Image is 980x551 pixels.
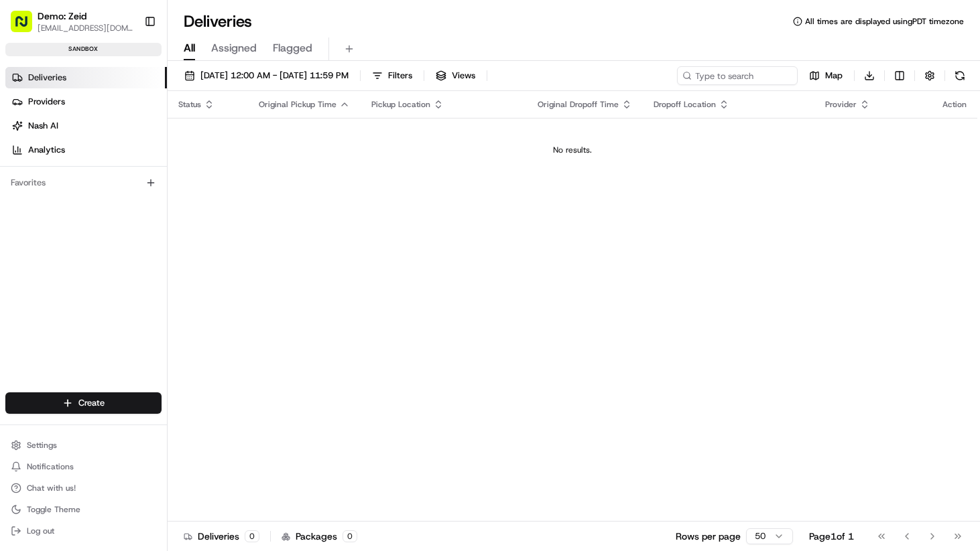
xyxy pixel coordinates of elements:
[259,99,336,110] span: Original Pickup Time
[245,530,259,542] div: 0
[5,436,162,455] button: Settings
[538,99,619,110] span: Original Dropoff Time
[5,479,162,497] button: Chat with us!
[5,500,162,519] button: Toggle Theme
[211,40,257,56] span: Assigned
[388,70,412,82] span: Filters
[28,120,58,132] span: Nash AI
[38,23,133,33] button: [EMAIL_ADDRESS][DOMAIN_NAME]
[27,461,74,472] span: Notifications
[5,43,162,56] div: sandbox
[184,11,252,32] h1: Deliveries
[5,5,139,37] button: Demo: Zeid[EMAIL_ADDRESS][DOMAIN_NAME]
[677,66,798,85] input: Type to search
[38,9,86,23] button: Demo: Zeid
[5,139,167,161] a: Analytics
[27,483,76,493] span: Chat with us!
[28,144,65,156] span: Analytics
[282,530,357,543] div: Packages
[5,172,162,193] div: Favorites
[184,40,195,56] span: All
[273,40,312,56] span: Flagged
[676,530,741,543] p: Rows per page
[200,70,349,82] span: [DATE] 12:00 AM - [DATE] 11:59 PM
[942,99,967,110] div: Action
[5,91,167,112] a: Providers
[825,70,843,82] span: Map
[371,99,430,110] span: Pickup Location
[78,397,105,409] span: Create
[5,67,167,88] a: Deliveries
[184,530,259,543] div: Deliveries
[5,522,162,540] button: Log out
[173,145,972,155] div: No results.
[430,66,481,85] button: Views
[27,526,54,536] span: Log out
[805,16,964,27] span: All times are displayed using PDT timezone
[951,66,969,85] button: Refresh
[654,99,716,110] span: Dropoff Location
[809,530,854,543] div: Page 1 of 1
[452,70,475,82] span: Views
[28,96,65,108] span: Providers
[825,99,857,110] span: Provider
[28,72,66,84] span: Deliveries
[343,530,357,542] div: 0
[803,66,849,85] button: Map
[366,66,418,85] button: Filters
[5,392,162,414] button: Create
[5,457,162,476] button: Notifications
[178,66,355,85] button: [DATE] 12:00 AM - [DATE] 11:59 PM
[5,115,167,137] a: Nash AI
[27,504,80,515] span: Toggle Theme
[27,440,57,451] span: Settings
[178,99,201,110] span: Status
